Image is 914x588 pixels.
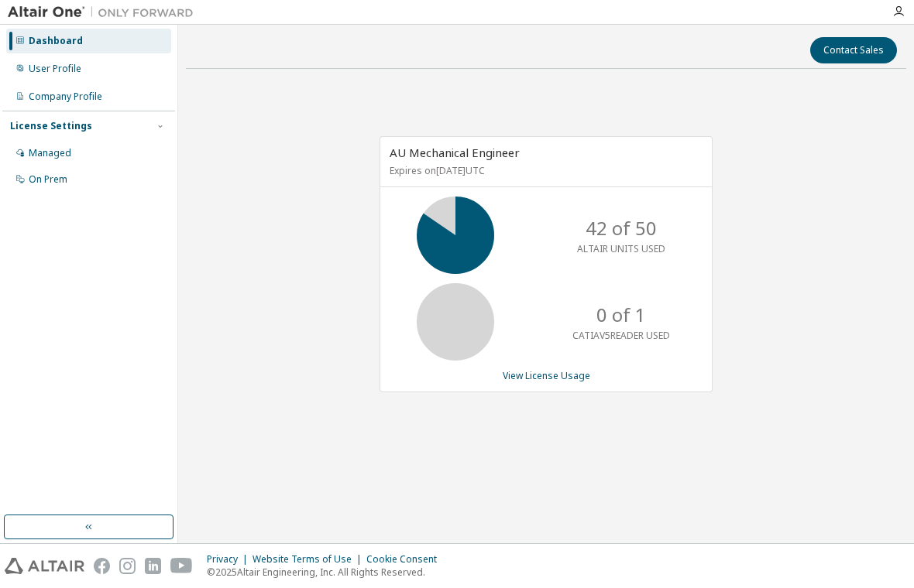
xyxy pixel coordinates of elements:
div: Dashboard [29,35,83,47]
img: facebook.svg [94,558,110,574]
img: altair_logo.svg [5,558,84,574]
div: User Profile [29,63,81,75]
div: License Settings [10,120,92,132]
div: Managed [29,147,71,159]
span: AU Mechanical Engineer [390,145,520,160]
img: youtube.svg [170,558,193,574]
p: 0 of 1 [596,302,646,328]
p: ALTAIR UNITS USED [577,242,665,255]
div: Company Profile [29,91,102,103]
a: View License Usage [503,369,590,382]
p: CATIAV5READER USED [572,329,670,342]
p: © 2025 Altair Engineering, Inc. All Rights Reserved. [207,566,446,579]
div: On Prem [29,173,67,186]
div: Cookie Consent [366,553,446,566]
div: Website Terms of Use [253,553,366,566]
img: Altair One [8,5,201,20]
img: linkedin.svg [145,558,161,574]
img: instagram.svg [119,558,136,574]
div: Privacy [207,553,253,566]
button: Contact Sales [810,37,897,63]
p: Expires on [DATE] UTC [390,164,699,177]
p: 42 of 50 [586,215,657,241]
